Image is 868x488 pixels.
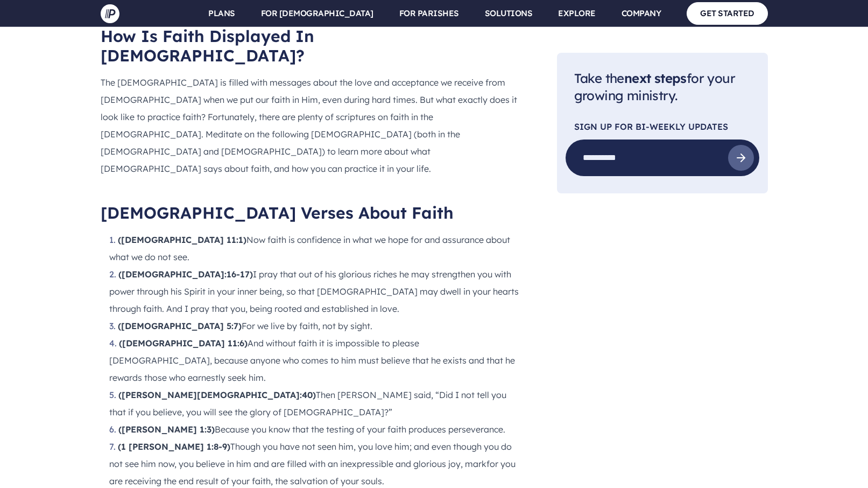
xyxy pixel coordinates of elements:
h2: [DEMOGRAPHIC_DATA] Verses About Faith [101,203,523,222]
strong: ([PERSON_NAME][DEMOGRAPHIC_DATA]:40) [118,389,316,400]
a: GET STARTED [687,2,768,24]
strong: ([DEMOGRAPHIC_DATA] 11:1) [118,234,246,245]
strong: ([DEMOGRAPHIC_DATA]:16-17) [118,269,253,280]
strong: ([PERSON_NAME] 1:3) [118,424,215,435]
span: next steps [624,70,687,86]
strong: (1 [PERSON_NAME] 1:8-9) [118,441,230,452]
li: I pray that out of his glorious riches he may strengthen you with power through his Spirit in you... [109,266,523,317]
strong: ([DEMOGRAPHIC_DATA] 11:6) [119,338,248,348]
p: SIGN UP FOR Bi-Weekly Updates [574,123,751,131]
li: Because you know that the testing of your faith produces perseverance. [109,421,523,438]
h2: How Is Faith Displayed In [DEMOGRAPHIC_DATA]? [101,26,523,65]
li: For we live by faith, not by sight. [109,317,523,334]
span: Take the for your growing ministry. [574,70,735,104]
strong: ([DEMOGRAPHIC_DATA] 5:7) [118,320,242,331]
li: And without faith it is impossible to please [DEMOGRAPHIC_DATA], because anyone who comes to him ... [109,334,523,386]
p: The [DEMOGRAPHIC_DATA] is filled with messages about the love and acceptance we receive from [DEM... [101,74,523,177]
li: Then [PERSON_NAME] said, “Did I not tell you that if you believe, you will see the glory of [DEMO... [109,386,523,421]
li: Now faith is confidence in what we hope for and assurance about what we do not see. [109,231,523,266]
